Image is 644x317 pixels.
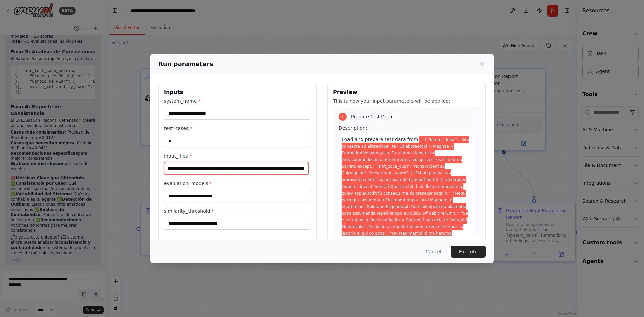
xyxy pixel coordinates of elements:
[164,153,311,159] label: input_files
[342,137,418,142] span: Load and prepare test data from
[339,113,347,121] div: 1
[451,246,486,258] button: Execute
[158,59,213,69] h2: Run parameters
[164,98,311,104] label: system_name
[333,88,480,96] h3: Preview
[164,125,311,132] label: test_cases
[420,246,447,258] button: Cancel
[351,113,392,120] span: Prepare Test Data
[164,180,311,187] label: evaluation_models
[333,98,480,104] p: This is how your input parameters will be applied:
[164,208,311,214] label: similarity_threshold
[164,88,311,96] h3: Inputs
[339,125,367,131] span: Description:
